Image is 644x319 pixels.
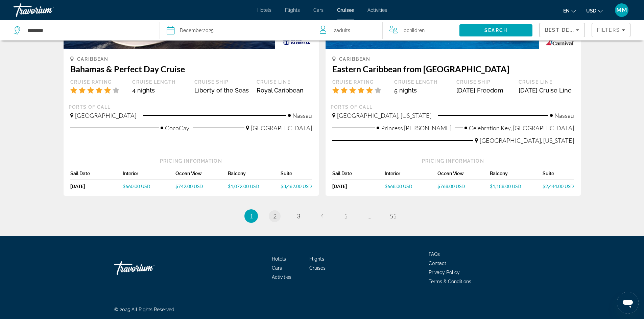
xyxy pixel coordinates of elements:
div: Liberty of the Seas [194,87,250,94]
span: $742.00 USD [175,183,203,189]
div: 2025 [180,26,214,35]
span: 3 [297,212,300,220]
span: 5 [344,212,348,220]
span: 2 [273,212,277,220]
div: Sail Date [70,171,123,180]
button: Travelers: 2 adults, 0 children [313,20,459,41]
img: Cruise company logo [275,34,319,49]
div: Balcony [490,171,543,180]
div: Sail Date [332,171,385,180]
div: Cruise Length [132,79,188,85]
div: [DATE] Cruise Line [519,87,574,94]
span: CocoCay [165,124,189,132]
div: 4 nights [132,87,188,94]
span: ... [367,212,372,220]
div: Cruise Rating [332,79,388,85]
a: Activities [367,7,387,13]
a: Cars [313,7,324,13]
a: Travorium [14,1,81,19]
div: Ports of call [331,104,576,110]
a: $668.00 USD [385,183,437,189]
a: $2,444.00 USD [543,183,574,189]
button: Search [459,24,532,36]
button: Select cruise date [167,20,306,41]
button: Filters [592,23,630,37]
a: Activities [272,274,291,280]
a: $3,462.00 USD [281,183,312,189]
a: $768.00 USD [437,183,490,189]
span: $1,072.00 USD [228,183,259,189]
a: Privacy Policy [429,270,460,275]
span: Celebration Key, [GEOGRAPHIC_DATA] [469,124,574,132]
span: December [180,28,203,33]
div: [DATE] Freedom [456,87,512,94]
span: Terms & Conditions [429,279,471,284]
button: Change currency [586,6,603,16]
span: 2 [334,26,350,35]
span: en [563,8,570,14]
a: Cars [272,265,282,271]
span: [GEOGRAPHIC_DATA], [US_STATE] [480,137,574,144]
span: Flights [285,7,300,13]
a: $742.00 USD [175,183,228,189]
span: $660.00 USD [123,183,150,189]
a: $1,188.00 USD [490,183,543,189]
div: Pricing Information [70,158,312,164]
iframe: Botón para iniciar la ventana de mensajería [617,292,639,314]
span: $668.00 USD [385,183,412,189]
div: Interior [123,171,175,180]
span: MM [616,7,627,14]
div: Suite [281,171,312,180]
div: Suite [543,171,574,180]
span: [GEOGRAPHIC_DATA] [75,112,136,119]
span: Nassau [554,112,574,119]
span: Search [484,28,507,33]
img: Cruise company logo [539,34,580,49]
a: Go Home [114,258,182,278]
span: Caribbean [77,56,109,62]
span: Nassau [292,112,312,119]
a: Cruises [337,7,354,13]
span: Caribbean [339,56,371,62]
span: Children [407,28,425,33]
div: Royal Caribbean [257,87,312,94]
span: Cruises [309,265,326,271]
span: [GEOGRAPHIC_DATA] [251,124,312,132]
a: Flights [309,256,324,262]
span: Adults [336,28,350,33]
div: Ocean View [175,171,228,180]
input: Select cruise destination [27,25,149,35]
span: Princess [PERSON_NAME] [381,124,451,132]
span: © 2025 All Rights Reserved. [114,307,175,312]
span: Filters [597,27,620,33]
span: 0 [404,26,425,35]
mat-select: Sort by [545,26,579,34]
div: Ocean View [437,171,490,180]
div: 5 nights [394,87,450,94]
span: 55 [390,212,397,220]
span: [GEOGRAPHIC_DATA], [US_STATE] [337,112,431,119]
span: 4 [320,212,324,220]
div: Cruise Ship [456,79,512,85]
div: Ports of call [69,104,314,110]
span: USD [586,8,596,14]
a: Contact [429,261,446,266]
div: Cruise Line [519,79,574,85]
div: Balcony [228,171,281,180]
div: Cruise Length [394,79,450,85]
a: Hotels [272,256,286,262]
button: Change language [563,6,576,16]
a: Hotels [257,7,271,13]
a: $660.00 USD [123,183,175,189]
span: 1 [249,212,253,220]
